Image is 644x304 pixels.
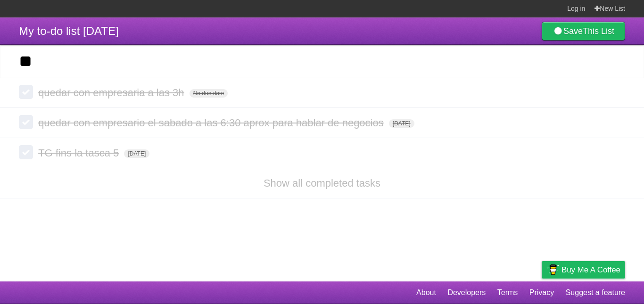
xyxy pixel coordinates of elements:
[19,145,33,159] label: Done
[19,85,33,99] label: Done
[38,87,186,99] span: quedar con empresaria a las 3h
[566,284,625,302] a: Suggest a feature
[264,177,380,189] a: Show all completed tasks
[19,115,33,129] label: Done
[19,25,119,37] span: My to-do list [DATE]
[561,262,620,278] span: Buy me a coffee
[124,149,149,158] span: [DATE]
[542,261,625,279] a: Buy me a coffee
[38,147,121,159] span: TG fins la tasca 5
[416,284,436,302] a: About
[583,26,614,36] b: This List
[190,89,228,98] span: No due date
[529,284,554,302] a: Privacy
[497,284,518,302] a: Terms
[447,284,486,302] a: Developers
[546,262,559,278] img: Buy me a coffee
[38,117,386,129] span: quedar con empresario el sabado a las 6:30 aprox para hablar de negocios
[542,22,625,41] a: SaveThis List
[389,119,414,128] span: [DATE]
